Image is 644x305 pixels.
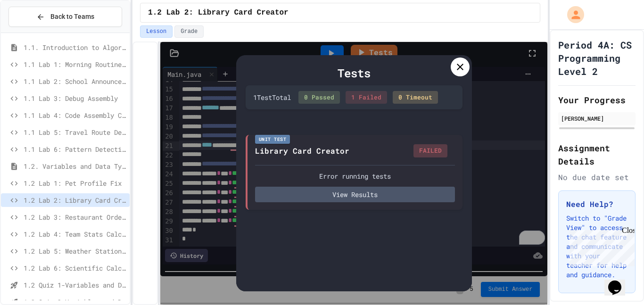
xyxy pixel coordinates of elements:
[24,280,126,290] span: 1.2 Quiz 1-Variables and Data Types
[8,7,122,27] button: Back to Teams
[24,229,126,239] span: 1.2 Lab 4: Team Stats Calculator
[24,144,126,154] span: 1.1 Lab 6: Pattern Detective
[413,144,447,157] div: FAILED
[148,7,289,18] span: 1.2 Lab 2: Library Card Creator
[561,114,633,123] div: [PERSON_NAME]
[24,59,126,69] span: 1.1 Lab 1: Morning Routine Fix
[558,93,636,107] h2: Your Progress
[558,172,636,183] div: No due date set
[566,214,627,280] p: Switch to "Grade View" to access the chat feature and communicate with your teacher for help and ...
[255,171,455,181] div: Error running tests
[566,198,627,210] h3: Need Help?
[24,110,126,120] span: 1.1 Lab 4: Code Assembly Challenge
[246,65,462,82] div: Tests
[140,25,173,38] button: Lesson
[24,263,126,273] span: 1.2 Lab 6: Scientific Calculator
[298,91,340,104] div: 0 Passed
[255,135,290,144] div: Unit Test
[255,145,349,157] div: Library Card Creator
[24,76,126,86] span: 1.1 Lab 2: School Announcements
[24,178,126,188] span: 1.2 Lab 1: Pet Profile Fix
[24,93,126,103] span: 1.1 Lab 3: Debug Assembly
[24,161,126,171] span: 1.2. Variables and Data Types
[393,91,438,104] div: 0 Timeout
[24,246,126,256] span: 1.2 Lab 5: Weather Station Debugger
[557,4,586,25] div: My Account
[558,38,636,78] h1: Period 4A: CS Programming Level 2
[24,42,126,52] span: 1.1. Introduction to Algorithms, Programming, and Compilers
[24,195,126,205] span: 1.2 Lab 2: Library Card Creator
[253,92,291,102] div: 1 Test Total
[346,91,387,104] div: 1 Failed
[4,4,65,60] div: Chat with us now!Close
[174,25,204,38] button: Grade
[255,187,455,202] button: View Results
[604,267,635,296] iframe: chat widget
[566,226,635,266] iframe: chat widget
[24,127,126,137] span: 1.1 Lab 5: Travel Route Debugger
[24,212,126,222] span: 1.2 Lab 3: Restaurant Order System
[50,12,94,22] span: Back to Teams
[558,141,636,168] h2: Assignment Details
